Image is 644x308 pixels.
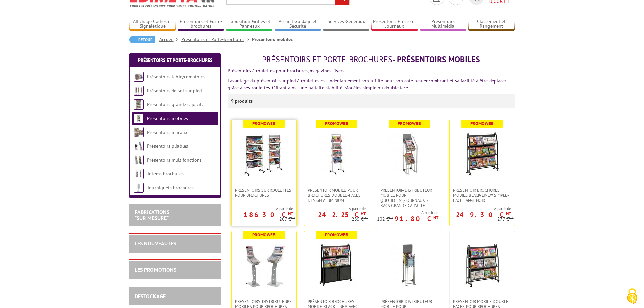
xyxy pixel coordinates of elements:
a: Présentoirs de sol sur pied [147,88,202,94]
button: Cookies (fenêtre modale) [620,285,644,308]
img: Présentoirs mobiles [134,113,144,123]
span: A partir de [450,206,511,211]
span: Présentoir-distributeur mobile pour quotidiens/journaux, 2 bacs grande capacité [380,188,438,208]
span: Présentoir Brochures mobile Black-Line® simple-face large noir [453,188,511,203]
p: 9 produits [231,94,256,108]
img: Présentoirs table/comptoirs [134,72,144,82]
img: Présentoir-Distributeur mobile pour journaux/magazines 1 bac grande capacité [386,241,433,289]
img: Présentoirs multifonctions [134,155,144,165]
b: Promoweb [470,121,494,126]
h1: - Présentoirs mobiles [228,55,515,64]
p: 242.25 € [318,213,366,217]
a: Accueil [159,36,181,42]
a: Présentoirs et Porte-brochures [181,36,252,42]
img: Présentoir mobile double-faces pour brochures Black-Line® 6 tablettes inclinées - NOIR [458,241,506,289]
a: FABRICATIONS"Sur Mesure" [135,209,169,221]
sup: HT [509,215,514,220]
a: LES PROMOTIONS [135,266,176,273]
img: Présentoirs grande capacité [134,99,144,110]
sup: HT [433,215,438,220]
a: Tourniquets brochures [147,185,194,191]
img: Présentoirs sur roulettes pour brochures [240,130,288,177]
a: Présentoir Brochures mobile Black-Line® simple-face large noir [450,188,515,203]
a: Présentoirs sur roulettes pour brochures [232,188,296,198]
a: Présentoirs mobiles [147,115,188,121]
sup: HT [364,215,368,220]
a: Présentoirs muraux [147,129,187,135]
p: Présentoirs à roulettes pour brochures, magazines, flyers… [228,67,515,74]
p: 285 € [352,217,368,222]
img: Présentoirs de sol sur pied [134,86,144,96]
sup: HT [389,215,393,220]
a: DESTOCKAGE [135,293,166,300]
a: Présentoirs Presse et Journaux [371,19,418,30]
p: 91.80 € [395,217,438,221]
a: Présentoir-distributeur mobile pour quotidiens/journaux, 2 bacs grande capacité [377,188,442,208]
a: Totems brochures [147,171,184,177]
a: Classement et Rangement [468,19,515,30]
img: Totems brochures [134,169,144,179]
a: Présentoirs pliables [147,143,188,149]
a: Exposition Grilles et Panneaux [226,19,273,30]
a: Services Généraux [323,19,369,30]
b: Promoweb [398,121,421,126]
p: 207 € [279,217,295,222]
p: 186.30 € [243,213,293,217]
a: Accueil Guidage et Sécurité [275,19,321,30]
b: Promoweb [252,121,276,126]
b: Promoweb [252,232,276,238]
p: 102 € [377,217,393,222]
span: Présentoir mobile pour brochures double-faces Design aluminium [308,188,366,203]
a: Présentoirs grande capacité [147,101,204,108]
sup: HT [361,211,366,216]
img: Présentoir-distributeur mobile pour quotidiens/journaux, 2 bacs grande capacité [386,130,433,177]
img: Présentoirs muraux [134,127,144,137]
span: Présentoirs sur roulettes pour brochures [235,188,293,198]
span: A partir de [232,206,293,211]
p: L’avantage du présentoir sur pied à roulettes est indéniablement son utilité pour son coté peu en... [228,77,515,91]
a: Présentoirs multifonctions [147,157,202,163]
a: Présentoirs table/comptoirs [147,74,205,80]
img: Cookies (fenêtre modale) [624,288,641,305]
p: 277 € [497,217,514,222]
img: Présentoirs-distributeurs mobiles pour brochures, format portrait ou paysage avec capot et porte-... [240,241,288,289]
img: Tourniquets brochures [134,183,144,193]
img: Présentoirs pliables [134,141,144,151]
b: Promoweb [325,232,348,238]
a: Retour [129,36,155,43]
span: Présentoirs et Porte-brochures [262,54,392,65]
p: 249.30 € [456,213,511,217]
sup: HT [288,211,293,216]
img: Présentoir Brochures mobile Black-Line® simple-face large noir [458,130,506,177]
span: A partir de [304,206,366,211]
li: Présentoirs mobiles [252,36,293,43]
a: LES NOUVEAUTÉS [135,240,176,247]
b: Promoweb [325,121,348,126]
img: Présentoir mobile pour brochures double-faces Design aluminium [313,130,360,177]
span: A partir de [377,210,438,215]
a: Présentoir mobile pour brochures double-faces Design aluminium [304,188,369,203]
a: Présentoirs Multimédia [420,19,467,30]
a: Présentoirs et Porte-brochures [178,19,224,30]
a: Affichage Cadres et Signalétique [129,19,176,30]
sup: HT [291,215,295,220]
a: Présentoirs et Porte-brochures [138,57,212,63]
sup: HT [506,211,511,216]
img: Présentoir brochures mobile Black-Line® avec réserve et 2 tablettes inclinées - NOIR [316,241,357,289]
